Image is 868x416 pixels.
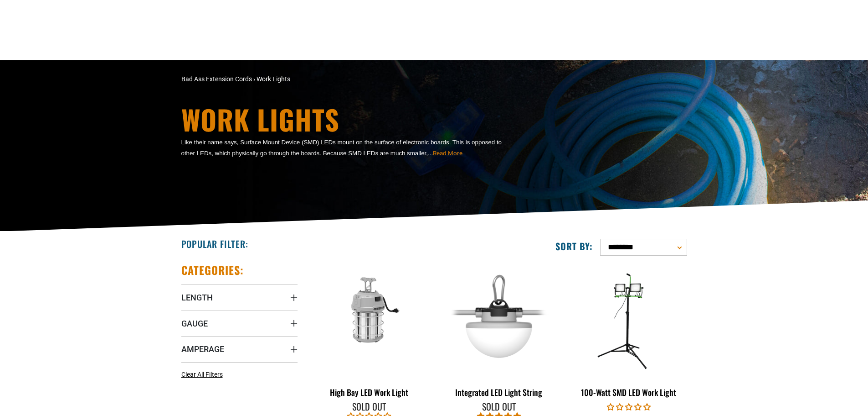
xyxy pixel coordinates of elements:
[311,402,427,411] div: Sold Out
[311,263,427,402] a: 100w | 13k High Bay LED Work Light
[181,371,223,378] span: Clear All Filters
[181,238,248,250] h2: Popular Filter:
[181,263,244,277] h2: Categories:
[253,75,255,83] span: ›
[181,139,502,157] span: Like their name says, Surface Mount Device (SMD) LEDs mount on the surface of electronic boards. ...
[441,263,557,402] a: Integrated LED Light String Integrated LED Light String
[181,284,298,310] summary: Length
[441,388,557,396] div: Integrated LED Light String
[181,292,213,303] span: Length
[441,402,557,411] div: Sold Out
[181,344,224,354] span: Amperage
[570,263,687,402] a: features 100-Watt SMD LED Work Light
[607,403,651,411] span: 0.00 stars
[312,268,426,373] img: 100w | 13k
[181,75,252,83] a: Bad Ass Extension Cords
[181,318,208,329] span: Gauge
[442,268,556,373] img: Integrated LED Light String
[311,388,427,396] div: High Bay LED Work Light
[257,75,290,83] span: Work Lights
[181,370,226,379] a: Clear All Filters
[181,74,514,84] nav: breadcrumbs
[570,388,687,396] div: 100-Watt SMD LED Work Light
[433,150,462,157] span: Read More
[181,105,514,133] h1: Work Lights
[181,336,298,362] summary: Amperage
[571,268,686,373] img: features
[181,311,298,336] summary: Gauge
[555,240,593,252] label: Sort by:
